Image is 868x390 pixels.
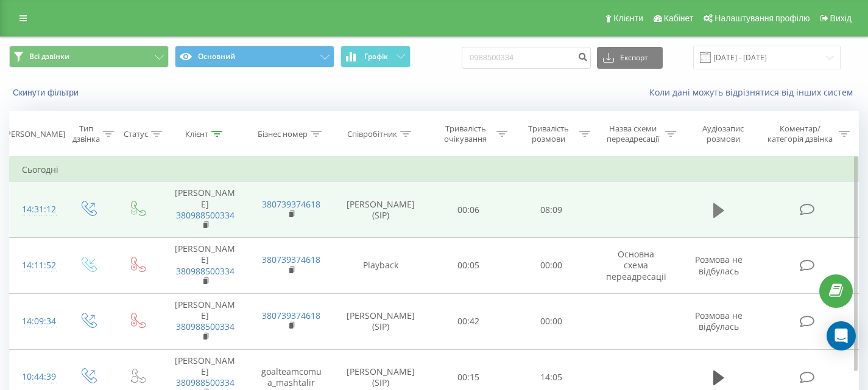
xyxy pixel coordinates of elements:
span: Розмова не відбулась [695,254,743,276]
div: Тривалість очікування [438,124,493,144]
button: Скинути фільтри [9,87,85,98]
span: Всі дзвінки [29,52,69,61]
div: 14:11:52 [22,254,51,277]
td: 00:05 [427,238,510,294]
td: [PERSON_NAME] [162,293,249,349]
div: Тривалість розмови [521,124,576,144]
span: Графік [364,52,388,61]
div: Клієнт [185,129,208,139]
td: [PERSON_NAME] (SIP) [334,182,427,238]
span: Клієнти [613,13,643,23]
a: Коли дані можуть відрізнятися вiд інших систем [649,86,859,98]
td: Playback [334,238,427,294]
td: 00:00 [510,238,593,294]
div: Статус [124,129,148,139]
a: 380988500334 [176,209,235,221]
div: [PERSON_NAME] [4,129,65,139]
td: 00:00 [510,293,593,349]
td: Основна схема переадресації [593,238,679,294]
td: [PERSON_NAME] [162,182,249,238]
td: [PERSON_NAME] [162,238,249,294]
div: Коментар/категорія дзвінка [764,124,836,144]
div: Назва схеми переадресації [604,124,663,144]
td: 00:06 [427,182,510,238]
span: Вихід [830,13,852,23]
td: Сьогодні [10,158,859,182]
div: Тип дзвінка [72,124,100,144]
td: [PERSON_NAME] (SIP) [334,293,427,349]
div: 14:09:34 [22,310,51,333]
div: 14:31:12 [22,198,51,221]
span: Кабінет [664,13,694,23]
div: Open Intercom Messenger [827,321,856,350]
div: Співробітник [347,129,397,139]
a: 380988500334 [176,377,235,388]
button: Графік [340,46,411,68]
button: Всі дзвінки [9,46,169,68]
input: Пошук за номером [462,47,591,69]
a: 380988500334 [176,265,235,277]
a: 380739374618 [262,254,320,265]
a: 380739374618 [262,310,320,321]
div: 10:44:39 [22,365,51,389]
span: Розмова не відбулась [695,310,743,332]
td: 00:42 [427,293,510,349]
button: Основний [175,46,334,68]
td: 08:09 [510,182,593,238]
div: Аудіозапис розмови [690,124,756,144]
a: 380988500334 [176,321,235,332]
button: Експорт [597,47,663,69]
a: 380739374618 [262,198,320,210]
span: Налаштування профілю [715,13,810,23]
div: Бізнес номер [258,129,308,139]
